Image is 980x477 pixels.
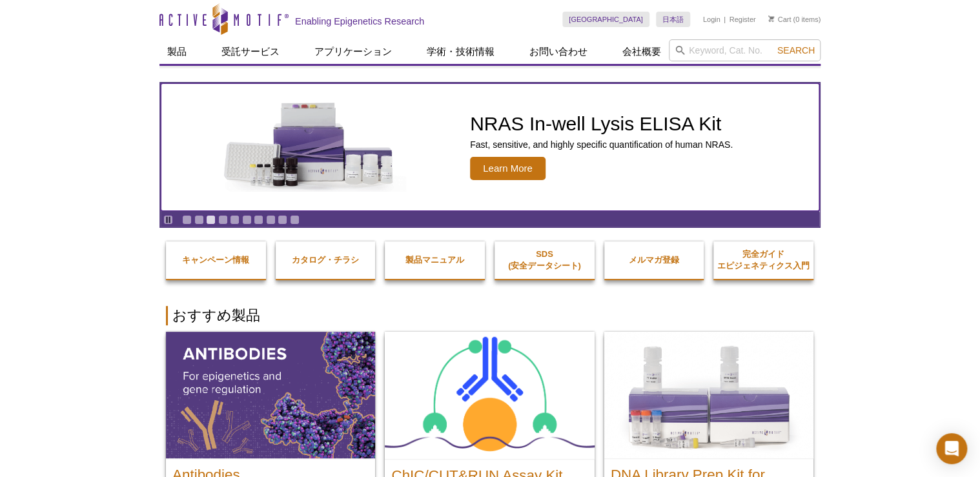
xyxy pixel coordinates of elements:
[385,241,485,279] a: 製品マニュアル
[290,215,300,225] a: Go to slide 10
[629,255,679,265] strong: メルマガ登録
[254,215,263,225] a: Go to slide 7
[214,39,287,64] a: 受託サービス
[163,215,173,225] a: Toggle autoplay
[161,83,819,211] article: NRAS In-well Lysis ELISA Kit
[212,103,406,192] img: NRAS In-well Lysis ELISA Kit
[470,139,733,150] p: Fast, sensitive, and highly specific quantification of human NRAS.
[777,45,815,56] span: Search
[159,39,194,64] a: 製品
[936,433,967,464] div: Open Intercom Messenger
[470,157,546,180] span: Learn More
[562,12,649,27] a: [GEOGRAPHIC_DATA]
[768,15,791,24] a: Cart
[166,241,266,279] a: キャンペーン情報
[295,15,424,27] h2: Enabling Epigenetics Research
[729,15,755,24] a: Register
[405,255,464,265] strong: 製品マニュアル
[604,332,813,458] img: DNA Library Prep Kit for Illumina
[385,332,594,459] img: ChIC/CUT&RUN Assay Kit
[182,255,249,265] strong: キャンペーン情報
[703,15,720,24] a: Login
[470,114,733,134] h2: NRAS In-well Lysis ELISA Kit
[218,215,228,225] a: Go to slide 4
[669,39,821,61] input: Keyword, Cat. No.
[242,215,252,225] a: Go to slide 6
[724,12,726,27] li: |
[508,249,581,270] strong: SDS (安全データシート)
[768,15,774,22] img: Your Cart
[230,215,240,225] a: Go to slide 5
[768,12,821,27] li: (0 items)
[166,332,375,458] img: All Antibodies
[166,306,814,325] h2: おすすめ製品
[656,12,690,27] a: 日本語
[773,45,819,56] button: Search
[276,241,376,279] a: カタログ・チラシ
[419,39,502,64] a: 学術・技術情報
[182,215,192,225] a: Go to slide 1
[161,83,819,211] a: NRAS In-well Lysis ELISA Kit NRAS In-well Lysis ELISA Kit Fast, sensitive, and highly specific qu...
[206,215,216,225] a: Go to slide 3
[266,215,276,225] a: Go to slide 8
[292,255,359,265] strong: カタログ・チラシ
[307,39,400,64] a: アプリケーション
[604,241,704,279] a: メルマガ登録
[194,215,204,225] a: Go to slide 2
[717,249,810,270] strong: 完全ガイド エピジェネティクス入門
[522,39,595,64] a: お問い合わせ
[278,215,287,225] a: Go to slide 9
[495,236,595,285] a: SDS(安全データシート)
[713,236,813,285] a: 完全ガイドエピジェネティクス入門
[615,39,669,64] a: 会社概要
